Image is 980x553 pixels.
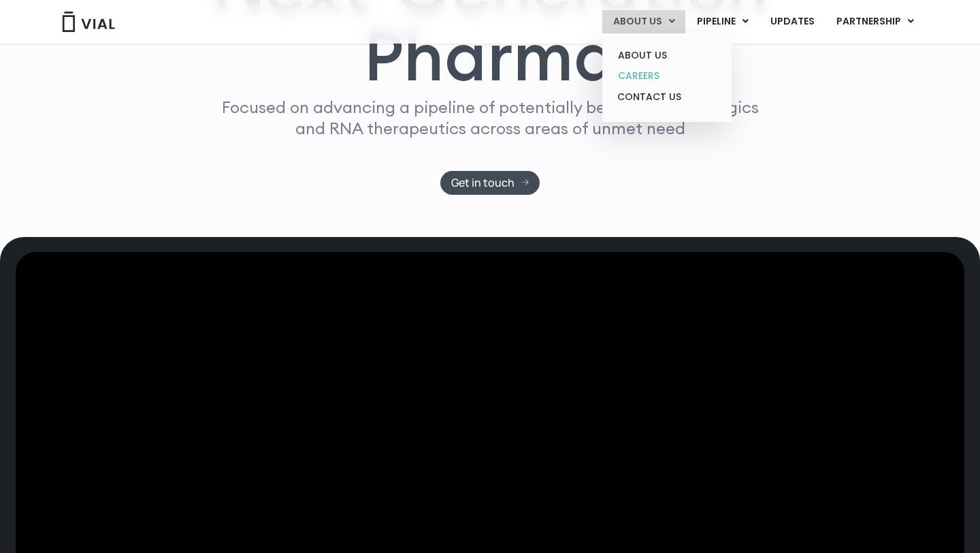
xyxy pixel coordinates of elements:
[440,171,540,195] a: Get in touch
[607,45,726,66] a: ABOUT US
[826,10,925,33] a: PARTNERSHIPMenu Toggle
[451,178,514,188] span: Get in touch
[759,10,825,33] a: UPDATES
[607,86,726,108] a: CONTACT US
[686,10,759,33] a: PIPELINEMenu Toggle
[602,10,685,33] a: ABOUT USMenu Toggle
[216,97,764,139] p: Focused on advancing a pipeline of potentially best-in-class biologics and RNA therapeutics acros...
[607,65,726,86] a: CAREERS
[61,12,116,32] img: Vial Logo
